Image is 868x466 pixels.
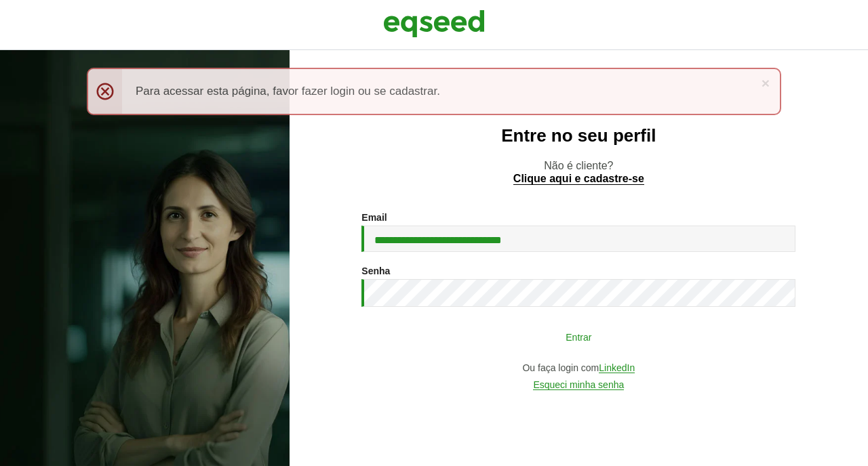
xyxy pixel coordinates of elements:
[599,363,635,373] a: LinkedIn
[533,380,624,390] a: Esqueci minha senha
[361,363,795,373] div: Ou faça login com
[361,213,387,222] label: Email
[513,173,644,185] a: Clique aqui e cadastre-se
[361,266,390,276] label: Senha
[402,324,755,349] button: Entrar
[317,126,841,146] h2: Entre no seu perfil
[762,76,770,90] a: ×
[317,159,841,185] p: Não é cliente?
[383,7,485,41] img: EqSeed Logo
[87,68,781,115] div: Para acessar esta página, favor fazer login ou se cadastrar.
